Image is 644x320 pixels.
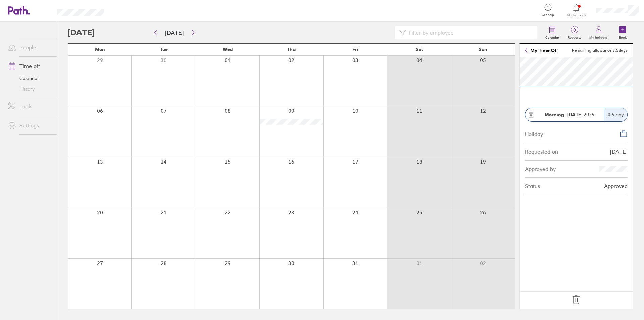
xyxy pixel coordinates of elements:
a: Calendar [541,22,563,43]
label: My holidays [585,34,612,40]
a: Tools [3,100,57,113]
span: Wed [223,47,233,52]
a: My Time Off [525,48,558,53]
button: [DATE] [160,27,189,38]
span: Thu [287,47,296,52]
div: Holiday [525,130,543,137]
a: History [3,84,57,94]
strong: [DATE] [567,111,582,118]
input: Filter by employee [406,26,533,39]
span: Fri [352,47,358,52]
a: Notifications [566,3,587,17]
a: Settings [3,119,57,132]
label: Requests [563,34,585,40]
div: [DATE] [610,149,628,155]
div: 0.5 day [604,108,627,121]
span: Notifications [566,13,587,17]
span: 2025 [545,112,594,117]
label: Book [615,34,631,40]
span: Mon [95,47,105,52]
div: Approved by [525,166,556,172]
span: Sat [416,47,423,52]
a: Book [612,22,633,43]
a: 0Requests [563,22,585,43]
div: Approved [604,183,628,189]
a: Time off [3,59,57,73]
div: Status [525,183,540,189]
strong: Morning - [545,111,567,118]
a: People [3,41,57,54]
span: 0 [563,27,585,33]
label: Calendar [541,34,563,40]
span: Sun [479,47,487,52]
span: Remaining allowance: [572,48,628,53]
div: Requested on [525,149,558,155]
a: Calendar [3,73,57,84]
a: My holidays [585,22,612,43]
strong: 5.5 days [612,48,628,53]
span: Tue [160,47,168,52]
span: Get help [537,13,559,17]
